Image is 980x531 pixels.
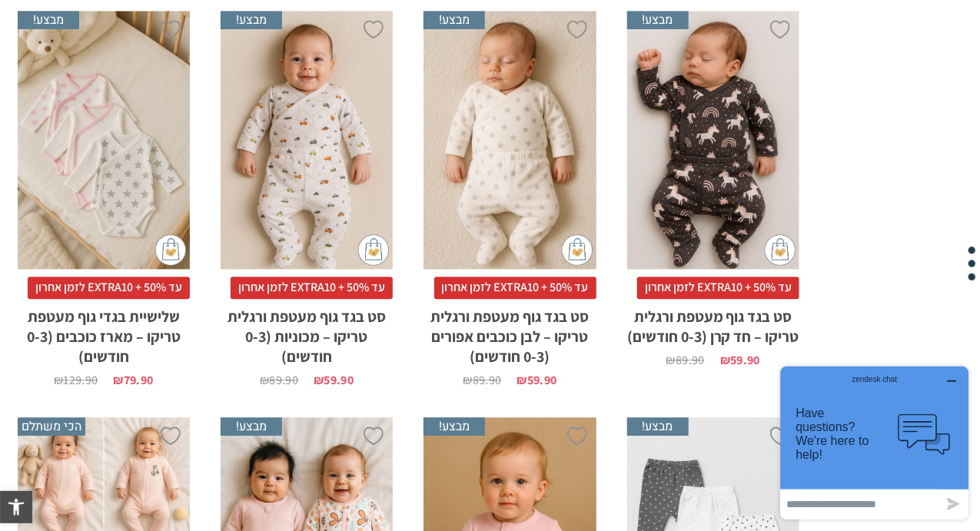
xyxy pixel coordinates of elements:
[221,11,282,29] span: מבצע!
[562,234,593,265] img: cat-mini-atc.png
[18,299,190,367] h2: שלישיית בגדי גוף מעטפת טריקו – מארז כוכבים (0-3 חודשים)
[463,372,472,388] span: ₪
[424,11,485,29] span: מבצע!
[221,299,393,367] h2: סט בגד גוף מעטפת ורגלית טריקו – מכוניות (0-3 חודשים)
[18,11,190,387] a: מבצע! שלישיית בגדי גוף מעטפת טריקו - מארז כוכבים (0-3 חודשים) עד 50% + EXTRA10 לזמן אחרוןשלישיית ...
[775,360,975,526] iframe: Abre un widget desde donde se puede chatear con uno de los agentes
[221,417,282,436] span: מבצע!
[54,372,63,388] span: ₪
[720,352,730,368] span: ₪
[28,277,190,298] span: עד 50% + EXTRA10 לזמן אחרון
[765,234,796,265] img: cat-mini-atc.png
[231,277,393,298] span: עד 50% + EXTRA10 לזמן אחרון
[627,417,689,436] span: מבצע!
[18,417,85,436] span: הכי משתלם
[463,372,501,388] bdi: 89.90
[424,417,485,436] span: מבצע!
[260,372,269,388] span: ₪
[517,372,527,388] span: ₪
[720,352,760,368] bdi: 59.90
[637,277,799,298] span: עד 50% + EXTRA10 לזמן אחרון
[155,234,186,265] img: cat-mini-atc.png
[54,372,98,388] bdi: 129.90
[18,11,79,29] span: מבצע!
[113,372,123,388] span: ₪
[358,234,389,265] img: cat-mini-atc.png
[424,299,596,367] h2: סט בגד גוף מעטפת ורגלית טריקו – לבן כוכבים אפורים (0-3 חודשים)
[260,372,298,388] bdi: 89.90
[627,299,799,347] h2: סט בגד גוף מעטפת ורגלית טריקו – חד קרן (0-3 חודשים)
[113,372,153,388] bdi: 79.90
[314,372,324,388] span: ₪
[424,11,596,387] a: מבצע! סט בגד גוף מעטפת ורגלית טריקו - לבן כוכבים אפורים (0-3 חודשים) עד 50% + EXTRA10 לזמן אחרוןס...
[221,11,393,387] a: מבצע! סט בגד גוף מעטפת ורגלית טריקו - מכוניות (0-3 חודשים) עד 50% + EXTRA10 לזמן אחרוןסט בגד גוף ...
[314,372,354,388] bdi: 59.90
[666,352,676,368] span: ₪
[627,11,689,29] span: מבצע!
[434,277,596,298] span: עד 50% + EXTRA10 לזמן אחרון
[517,372,556,388] bdi: 59.90
[627,11,799,367] a: מבצע! סט בגד גוף מעטפת ורגלית טריקו - חד קרן (0-3 חודשים) עד 50% + EXTRA10 לזמן אחרוןסט בגד גוף מ...
[666,352,705,368] bdi: 89.90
